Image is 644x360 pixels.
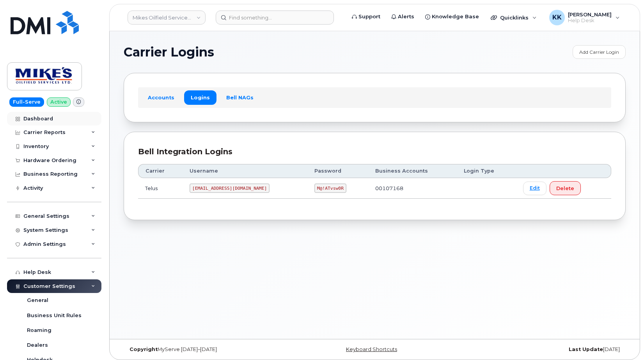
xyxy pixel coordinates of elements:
a: Logins [184,90,216,104]
span: Carrier Logins [124,46,214,58]
button: Delete [550,181,581,195]
strong: Copyright [130,346,158,352]
th: Login Type [457,164,516,178]
td: Telus [138,178,183,199]
a: Bell NAGs [220,90,260,104]
code: M@!ATvsw0R [314,184,346,193]
div: Bell Integration Logins [138,146,611,157]
a: Keyboard Shortcuts [346,346,397,352]
div: [DATE] [458,346,626,353]
th: Password [307,164,368,178]
code: [EMAIL_ADDRESS][DOMAIN_NAME] [190,184,270,193]
div: MyServe [DATE]–[DATE] [124,346,291,353]
th: Carrier [138,164,183,178]
th: Business Accounts [368,164,457,178]
a: Accounts [141,90,181,104]
iframe: Messenger Launcher [610,326,638,354]
span: Delete [556,185,574,192]
td: 00107168 [368,178,457,199]
a: Add Carrier Login [573,45,626,59]
a: Edit [523,182,546,195]
strong: Last Update [569,346,603,352]
th: Username [183,164,307,178]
